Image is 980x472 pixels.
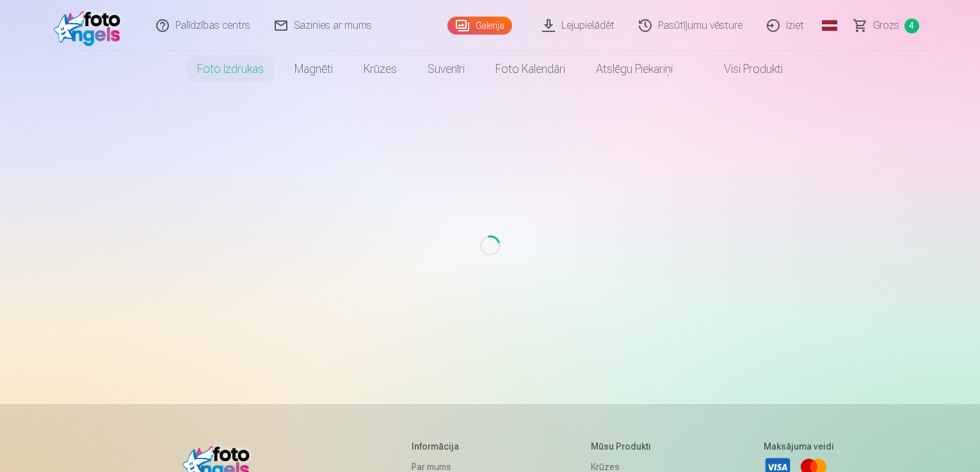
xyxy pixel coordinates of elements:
a: Galerija [447,17,512,35]
a: Magnēti [279,51,348,87]
a: Krūzes [348,51,412,87]
a: Foto izdrukas [182,51,279,87]
h5: Informācija [412,440,486,453]
span: Grozs [873,18,899,33]
h5: Mūsu produkti [591,440,658,453]
span: 4 [904,19,919,33]
a: Visi produkti [688,51,798,87]
img: /fa1 [54,5,127,46]
h5: Maksājuma veidi [764,440,834,453]
a: Atslēgu piekariņi [581,51,688,87]
a: Foto kalendāri [480,51,581,87]
a: Suvenīri [412,51,480,87]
